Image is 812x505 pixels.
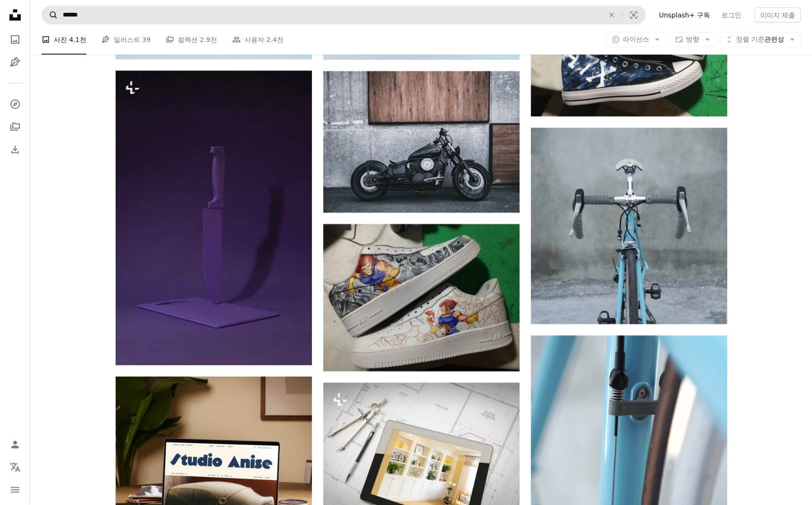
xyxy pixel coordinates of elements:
img: 보라색 바탕에 보라색 칼 [116,71,312,365]
a: 검은색 핸들바가 있는 파란색 자전거의 클로즈업 [531,429,727,438]
button: 시각적 검색 [622,6,645,24]
a: 컬렉션 [6,118,25,136]
button: 언어 [6,458,25,477]
a: Unsplash+ 구독 [653,8,715,23]
span: 방향 [686,35,699,43]
img: 만화 캐릭터가 그려진 운동화 한 켤레 [323,224,519,371]
span: 정렬 기준 [736,35,764,43]
span: 39 [142,34,151,45]
button: 메뉴 [6,480,25,499]
a: 사진 [6,30,25,49]
img: 주차장에 주차된 파란 자전거를 클로즈업한 사진 [531,128,727,324]
img: 건물 앞에 주차된 검은색 오토바이 [323,71,519,213]
a: 주차장에 주차된 파란 자전거를 클로즈업한 사진 [531,222,727,230]
a: 로그인 [716,8,747,23]
a: 건물 앞에 주차된 검은색 오토바이 [323,137,519,146]
button: 정렬 기준관련성 [720,32,801,47]
a: 보라색 바탕에 보라색 칼 [116,213,312,222]
a: 완성된 빌트인 선반과 캐비닛이 있는 컴퓨터 태블릿은 집 계획, 연필, 나침반을 갖추고 있습니다. [323,444,519,452]
form: 사이트 전체에서 이미지 찾기 [42,6,645,25]
span: 2.4천 [266,34,283,45]
a: 탐색 [6,95,25,114]
span: 라이선스 [623,35,649,43]
a: 로그인 / 가입 [6,435,25,454]
a: 사용자 2.4천 [232,25,284,55]
span: 2.9천 [200,34,217,45]
button: Unsplash 검색 [42,6,58,24]
button: 라이선스 [606,32,666,47]
a: 일러스트 39 [101,25,151,55]
a: 홈 — Unsplash [6,6,25,26]
a: 컬렉션 2.9천 [166,25,217,55]
a: 다운로드 내역 [6,140,25,159]
span: 관련성 [736,35,784,44]
a: 만화 캐릭터가 그려진 운동화 한 켤레 [323,293,519,302]
button: 삭제 [601,6,622,24]
button: 방향 [670,32,716,47]
button: 이미지 제출 [754,8,801,23]
a: 일러스트 [6,53,25,72]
